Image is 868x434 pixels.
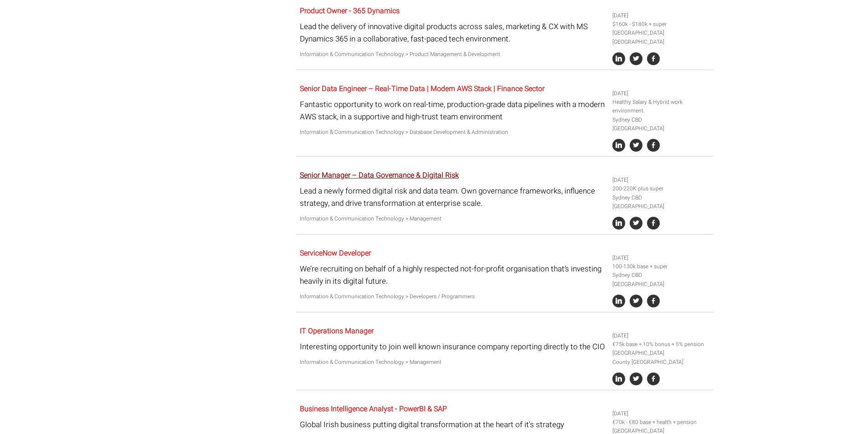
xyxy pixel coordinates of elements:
li: €75k base + 10% bonus + 5% pension [612,340,710,349]
li: Sydney CBD [GEOGRAPHIC_DATA] [612,116,710,133]
a: Product Owner - 365 Dynamics [300,5,400,16]
a: Business Intelligence Analyst - PowerBI & SAP [300,403,447,414]
li: [DATE] [612,409,710,418]
li: €70k - €80 base + health + pension [612,418,710,427]
p: Lead a newly formed digital risk and data team. Own governance frameworks, influence strategy, an... [300,185,606,209]
li: 100-130k base + super [612,262,710,271]
p: Information & Communication Technology > Management [300,214,606,223]
a: IT Operations Manager [300,326,374,337]
a: Senior Data Engineer – Real-Time Data | Modern AWS Stack | Finance Sector [300,83,544,94]
li: [DATE] [612,332,710,340]
li: [GEOGRAPHIC_DATA] [GEOGRAPHIC_DATA] [612,29,710,46]
a: ServiceNow Developer [300,248,371,259]
li: 200-220K plus super [612,184,710,193]
p: Lead the delivery of innovative digital products across sales, marketing & CX with MS Dynamics 36... [300,20,606,45]
li: [DATE] [612,254,710,262]
p: Information & Communication Technology > Database Development & Administration [300,128,606,137]
li: $160k - $180k + super [612,20,710,29]
p: Information & Communication Technology > Developers / Programmers [300,292,606,301]
p: Global Irish business putting digital transformation at the heart of it's strategy [300,419,606,431]
a: Senior Manager – Data Governance & Digital Risk [300,170,459,181]
li: [DATE] [612,89,710,98]
li: [DATE] [612,11,710,20]
p: We’re recruiting on behalf of a highly respected not-for-profit organisation that’s investing hea... [300,263,606,287]
li: Sydney CBD [GEOGRAPHIC_DATA] [612,271,710,288]
li: [GEOGRAPHIC_DATA] County [GEOGRAPHIC_DATA] [612,349,710,366]
li: [DATE] [612,176,710,184]
p: Information & Communication Technology > Management [300,358,606,367]
p: Information & Communication Technology > Product Management & Development [300,50,606,59]
li: Healthy Salary & Hybrid work environment. [612,98,710,115]
p: Interesting opportunity to join well known insurance company reporting directly to the CIO [300,341,606,353]
li: Sydney CBD [GEOGRAPHIC_DATA] [612,194,710,211]
p: Fantastic opportunity to work on real-time, production-grade data pipelines with a modern AWS sta... [300,98,606,123]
